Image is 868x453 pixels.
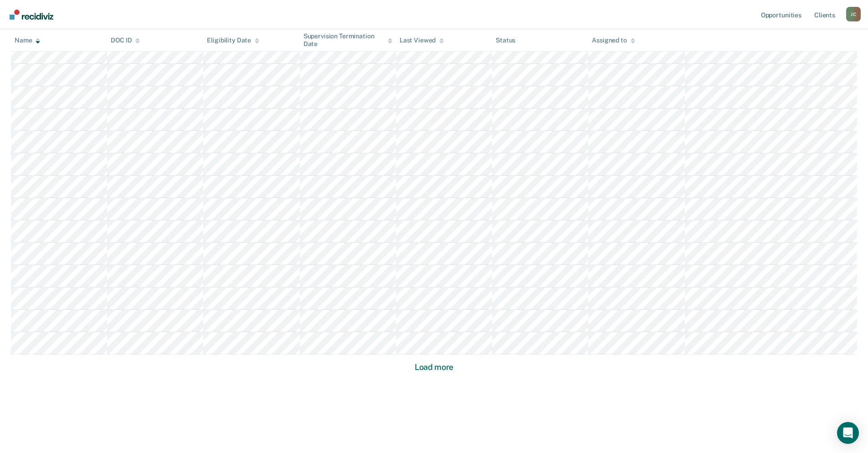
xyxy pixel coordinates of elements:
[846,7,861,21] button: Profile dropdown button
[303,32,392,48] div: Supervision Termination Date
[496,36,515,44] div: Status
[207,36,259,44] div: Eligibility Date
[837,422,859,444] div: Open Intercom Messenger
[400,36,444,44] div: Last Viewed
[846,7,861,21] div: J C
[15,36,40,44] div: Name
[592,36,635,44] div: Assigned to
[412,362,456,373] button: Load more
[111,36,140,44] div: DOC ID
[10,10,53,20] img: Recidiviz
